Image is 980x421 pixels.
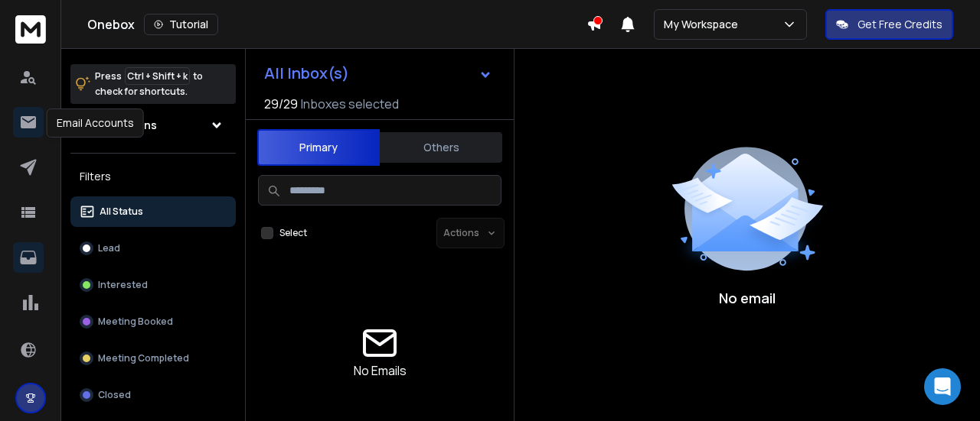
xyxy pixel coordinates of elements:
[70,196,236,227] button: All Status
[98,352,189,364] p: Meeting Completed
[354,361,407,380] p: No Emails
[70,343,236,374] button: Meeting Completed
[125,67,190,85] span: Ctrl + Shift + k
[279,227,307,239] label: Select
[87,14,586,35] div: Onebox
[857,17,942,32] p: Get Free Credits
[70,270,236,300] button: Interested
[98,242,120,254] p: Lead
[70,306,236,337] button: Meeting Booked
[95,69,203,99] p: Press to check for shortcuts.
[257,129,380,166] button: Primary
[719,287,776,309] p: No email
[98,389,131,401] p: Closed
[70,380,236,410] button: Closed
[98,316,173,328] p: Meeting Booked
[144,14,218,35] button: Tutorial
[47,108,144,138] div: Email Accounts
[98,279,148,291] p: Interested
[100,206,143,218] p: All Status
[264,95,298,113] span: 29 / 29
[252,58,505,89] button: All Inbox(s)
[70,166,236,187] h3: Filters
[264,66,349,81] h1: All Inbox(s)
[380,131,502,164] button: Others
[70,233,236,264] button: Lead
[301,95,399,113] h3: Inboxes selected
[70,110,236,141] button: All Campaigns
[664,17,744,32] p: My Workspace
[924,368,961,405] div: Open Intercom Messenger
[825,9,953,40] button: Get Free Credits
